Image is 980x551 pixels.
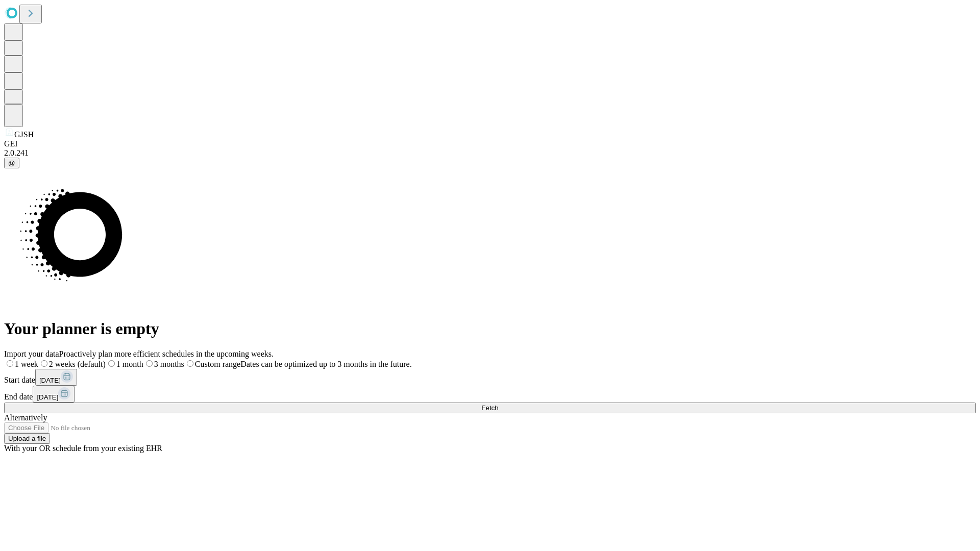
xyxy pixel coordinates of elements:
h1: Your planner is empty [4,319,976,338]
span: 3 months [154,360,184,368]
button: Fetch [4,403,976,413]
button: [DATE] [33,386,75,403]
span: [DATE] [39,377,61,384]
input: Custom rangeDates can be optimized up to 3 months in the future. [187,360,193,367]
span: Fetch [481,404,498,412]
span: GJSH [14,130,34,139]
div: GEI [4,139,976,148]
span: [DATE] [37,393,58,401]
span: Proactively plan more efficient schedules in the upcoming weeks. [59,349,274,358]
div: 2.0.241 [4,148,976,158]
button: @ [4,158,19,168]
span: Alternatively [4,413,47,422]
span: Dates can be optimized up to 3 months in the future. [240,360,411,368]
input: 3 months [146,360,153,367]
div: Start date [4,369,976,386]
button: Upload a file [4,433,50,444]
span: Import your data [4,349,59,358]
span: With your OR schedule from your existing EHR [4,444,162,453]
span: Custom range [195,360,240,368]
input: 1 month [108,360,115,367]
span: 1 month [116,360,143,368]
span: 2 weeks (default) [49,360,106,368]
button: [DATE] [35,369,77,386]
div: End date [4,386,976,403]
span: @ [8,159,15,167]
input: 1 week [7,360,13,367]
input: 2 weeks (default) [41,360,47,367]
span: 1 week [15,360,38,368]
